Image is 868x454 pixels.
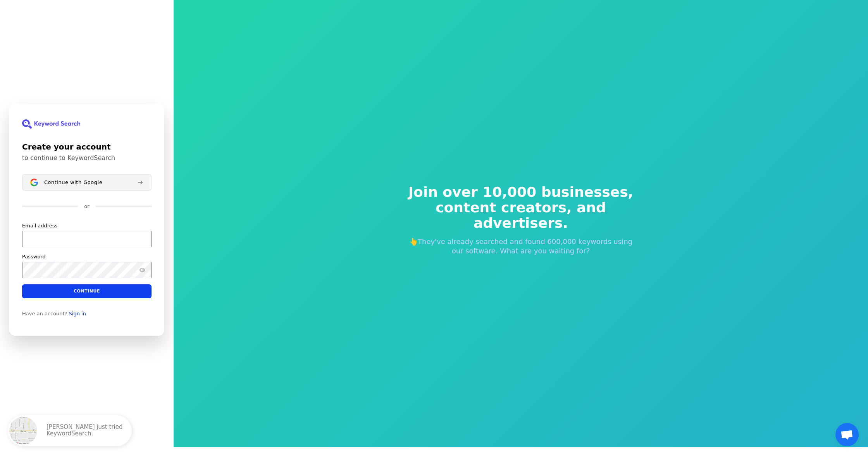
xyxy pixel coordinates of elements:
span: content creators, and advertisers. [403,200,639,231]
span: Have an account? [22,311,67,317]
p: 👆They've already searched and found 600,000 keywords using our software. What are you waiting for? [403,237,639,256]
a: Open chat [835,423,859,446]
span: Continue with Google [44,179,102,186]
img: Sign in with Google [30,179,38,186]
button: Continue [22,284,152,298]
button: Sign in with GoogleContinue with Google [22,174,152,191]
p: or [84,203,89,210]
label: Email address [22,222,57,229]
label: Password [22,253,46,260]
p: [PERSON_NAME] just tried KeywordSearch. [46,424,124,438]
button: Show password [138,265,147,275]
a: Sign in [69,311,86,317]
img: KeywordSearch [22,119,80,129]
h1: Create your account [22,141,152,153]
img: Hemet, California, United States [9,417,37,445]
p: to continue to KeywordSearch [22,154,152,162]
span: Join over 10,000 businesses, [403,184,639,200]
